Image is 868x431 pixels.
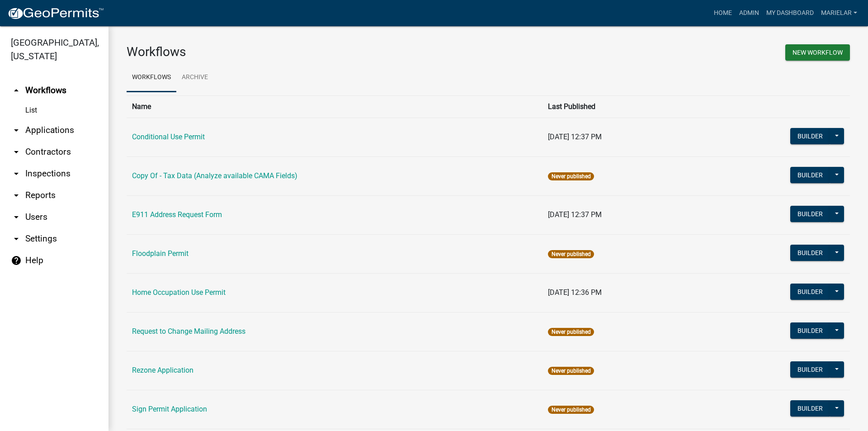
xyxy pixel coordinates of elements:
button: Builder [790,361,830,378]
span: Never published [548,328,594,336]
a: Home [710,5,736,22]
a: Rezone Application [132,366,193,374]
a: marielar [817,5,861,22]
i: arrow_drop_down [11,168,22,179]
i: arrow_drop_up [11,85,22,96]
button: Builder [790,322,830,339]
a: E911 Address Request Form [132,210,222,219]
span: Never published [548,250,594,258]
button: Builder [790,206,830,222]
th: Name [127,95,542,118]
i: help [11,255,22,266]
button: Builder [790,128,830,144]
span: Never published [548,367,594,375]
button: Builder [790,400,830,417]
h3: Workflows [127,44,481,60]
a: My Dashboard [763,5,817,22]
a: Home Occupation Use Permit [132,288,226,297]
span: Never published [548,172,594,180]
span: [DATE] 12:36 PM [548,288,602,297]
i: arrow_drop_down [11,212,22,223]
i: arrow_drop_down [11,233,22,244]
button: Builder [790,245,830,261]
i: arrow_drop_down [11,147,22,157]
th: Last Published [542,95,695,118]
span: Never published [548,406,594,414]
a: Request to Change Mailing Address [132,327,245,336]
i: arrow_drop_down [11,125,22,136]
button: New Workflow [785,44,850,61]
a: Workflows [127,63,176,92]
span: [DATE] 12:37 PM [548,210,602,219]
a: Floodplain Permit [132,249,189,258]
a: Conditional Use Permit [132,133,205,141]
a: Sign Permit Application [132,405,207,413]
button: Builder [790,167,830,183]
span: [DATE] 12:37 PM [548,133,602,141]
button: Builder [790,284,830,300]
i: arrow_drop_down [11,190,22,201]
a: Admin [736,5,763,22]
a: Copy Of - Tax Data (Analyze available CAMA Fields) [132,171,297,180]
a: Archive [176,63,213,92]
